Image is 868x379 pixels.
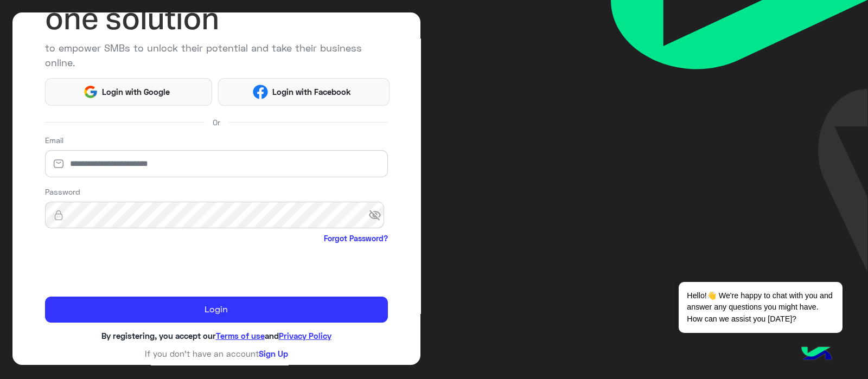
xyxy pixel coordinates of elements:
img: Google [83,85,98,100]
a: Forgot Password? [324,233,388,244]
span: visibility_off [368,205,388,225]
span: Login with Facebook [268,86,355,98]
span: Hello!👋 We're happy to chat with you and answer any questions you might have. How can we assist y... [679,282,842,333]
a: Privacy Policy [279,331,331,341]
a: Sign Up [259,349,288,358]
label: Email [45,134,63,146]
button: Login with Google [45,78,213,106]
button: Login with Facebook [218,78,390,106]
iframe: reCAPTCHA [45,246,210,288]
h6: If you don’t have an account [45,349,388,358]
p: to empower SMBs to unlock their potential and take their business online. [45,41,388,70]
span: By registering, you accept our [101,331,216,341]
img: hulul-logo.png [797,336,835,374]
button: Login [45,297,388,323]
img: Facebook [253,85,268,100]
img: lock [45,210,72,221]
span: and [265,331,279,341]
a: Terms of use [216,331,265,341]
label: Password [45,186,80,197]
span: Login with Google [98,86,174,98]
span: Or [213,117,220,128]
img: email [45,158,72,169]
